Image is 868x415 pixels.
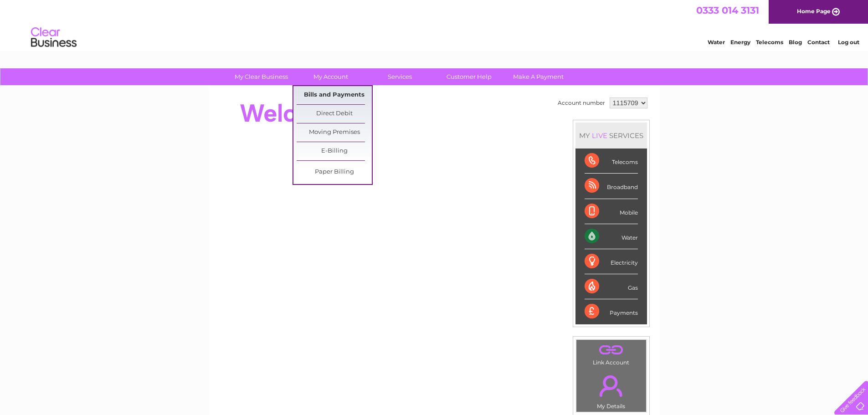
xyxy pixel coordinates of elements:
[297,163,372,181] a: Paper Billing
[297,123,372,142] a: Moving Premises
[585,149,638,174] div: Telecoms
[297,105,372,123] a: Direct Debit
[579,370,644,402] a: .
[431,68,507,85] a: Customer Help
[807,39,830,46] a: Contact
[590,131,609,140] div: LIVE
[297,142,372,160] a: E-Billing
[575,123,647,149] div: MY SERVICES
[756,39,783,46] a: Telecoms
[576,339,647,368] td: Link Account
[838,39,859,46] a: Log out
[224,68,299,85] a: My Clear Business
[585,249,638,274] div: Electricity
[789,39,802,46] a: Blog
[579,342,644,358] a: .
[555,95,607,111] td: Account number
[585,199,638,224] div: Mobile
[576,368,647,412] td: My Details
[696,5,759,16] a: 0333 014 3131
[501,68,576,85] a: Make A Payment
[362,68,437,85] a: Services
[585,174,638,199] div: Broadband
[31,24,77,51] img: logo.png
[585,224,638,249] div: Water
[219,5,650,44] div: Clear Business is a trading name of Verastar Limited (registered in [GEOGRAPHIC_DATA] No. 3667643...
[585,274,638,299] div: Gas
[297,86,372,104] a: Bills and Payments
[730,39,750,46] a: Energy
[708,39,725,46] a: Water
[293,68,368,85] a: My Account
[585,299,638,324] div: Payments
